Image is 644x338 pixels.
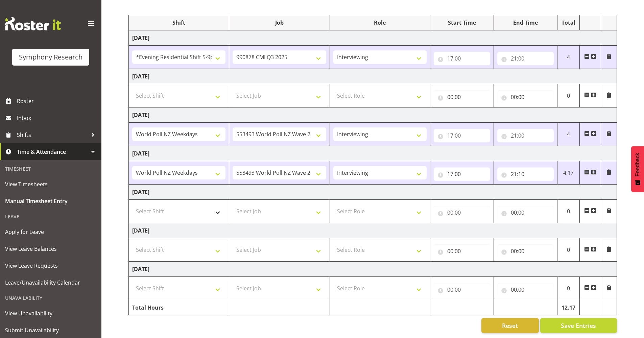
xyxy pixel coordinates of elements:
a: Manual Timesheet Entry [2,193,100,210]
button: Reset [481,318,539,333]
div: End Time [497,19,554,27]
input: Click to select... [497,244,554,258]
div: Leave [2,210,100,223]
td: 4 [557,46,580,69]
td: 4.17 [557,161,580,185]
td: 4 [557,123,580,146]
td: Total Hours [129,300,229,315]
td: [DATE] [129,146,617,161]
td: 0 [557,238,580,262]
input: Click to select... [434,129,490,142]
input: Click to select... [497,129,554,142]
input: Click to select... [497,206,554,219]
input: Click to select... [497,90,554,104]
span: Leave/Unavailability Calendar [5,277,96,288]
span: View Timesheets [5,179,96,189]
div: Total [561,19,576,27]
span: Manual Timesheet Entry [5,196,96,206]
input: Click to select... [434,206,490,219]
td: [DATE] [129,185,617,200]
div: Symphony Research [19,52,82,62]
span: Inbox [17,113,98,123]
div: Start Time [434,19,490,27]
input: Click to select... [434,283,490,296]
div: Timesheet [2,162,100,176]
input: Click to select... [497,283,554,296]
span: Submit Unavailability [5,325,96,335]
span: Time & Attendance [17,147,88,157]
td: [DATE] [129,69,617,84]
div: Role [333,19,427,27]
a: Leave/Unavailability Calendar [2,274,100,291]
span: View Leave Balances [5,244,96,254]
a: View Timesheets [2,176,100,193]
span: View Unavailability [5,308,96,318]
td: 12.17 [557,300,580,315]
a: View Leave Requests [2,257,100,274]
span: Roster [17,96,98,106]
td: [DATE] [129,262,617,277]
td: [DATE] [129,30,617,46]
img: Rosterit website logo [5,17,61,30]
button: Save Entries [540,318,617,333]
div: Unavailability [2,291,100,305]
td: 0 [557,277,580,300]
td: [DATE] [129,107,617,123]
div: Job [233,19,326,27]
span: Reset [502,321,518,330]
input: Click to select... [434,244,490,258]
a: View Leave Balances [2,240,100,257]
td: 0 [557,84,580,107]
td: 0 [557,200,580,223]
div: Shift [132,19,225,27]
a: View Unavailability [2,305,100,322]
span: View Leave Requests [5,261,96,271]
input: Click to select... [434,52,490,65]
span: Save Entries [561,321,596,330]
input: Click to select... [434,167,490,181]
input: Click to select... [497,52,554,65]
button: Feedback - Show survey [631,146,644,192]
a: Apply for Leave [2,223,100,240]
input: Click to select... [434,90,490,104]
input: Click to select... [497,167,554,181]
span: Apply for Leave [5,227,96,237]
span: Shifts [17,130,88,140]
td: [DATE] [129,223,617,238]
span: Feedback [635,153,641,176]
